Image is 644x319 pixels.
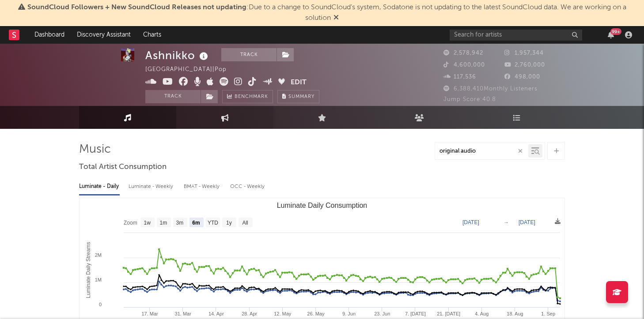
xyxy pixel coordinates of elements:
button: Track [145,90,201,103]
span: Dismiss [333,15,339,22]
text: 28. Apr [242,311,257,316]
span: 2,578,942 [443,50,483,56]
button: Summary [277,90,319,103]
text: Zoom [124,220,137,226]
span: SoundCloud Followers + New SoundCloud Releases not updating [27,4,246,11]
text: 7. [DATE] [405,311,426,316]
text: 17. Mar [141,311,158,316]
button: 99+ [608,31,614,38]
text: 1M [95,277,102,282]
span: 4,600,000 [443,62,485,68]
text: 4. Aug [475,311,489,316]
span: 2,760,000 [504,62,545,68]
text: 0 [99,302,102,307]
div: Ashnikko [145,48,210,63]
text: 9. Jun [342,311,356,316]
text: [DATE] [519,219,535,225]
text: All [242,220,248,226]
span: Benchmark [235,92,268,102]
span: 1,957,344 [504,50,544,56]
button: Edit [291,77,307,88]
text: 14. Apr [208,311,224,316]
text: 31. Mar [175,311,192,316]
span: 6,388,410 Monthly Listeners [443,86,538,92]
div: OCC - Weekly [230,179,265,194]
a: Benchmark [222,90,273,103]
text: 1y [226,220,232,226]
text: 3m [176,220,184,226]
text: 12. May [274,311,292,316]
text: → [504,219,509,225]
text: 6m [192,220,200,226]
text: 1m [160,220,167,226]
div: BMAT - Weekly [184,179,221,194]
text: Luminate Daily Consumption [277,202,367,209]
div: [GEOGRAPHIC_DATA] | Pop [145,64,237,75]
a: Discovery Assistant [71,26,137,44]
div: 99 + [610,28,621,35]
text: 23. Jun [374,311,390,316]
div: Luminate - Weekly [129,179,175,194]
span: Total Artist Consumption [79,162,167,173]
div: Luminate - Daily [79,179,120,194]
a: Dashboard [28,26,71,44]
input: Search for artists [450,30,582,41]
text: 1w [144,220,151,226]
span: 117,536 [443,74,476,80]
text: 26. May [307,311,325,316]
text: 2M [95,252,102,258]
text: 1. Sep [541,311,555,316]
span: 498,000 [504,74,540,80]
text: YTD [208,220,218,226]
text: 21. [DATE] [437,311,460,316]
button: Track [221,48,277,61]
span: Jump Score: 40.8 [443,97,496,102]
text: [DATE] [462,219,479,225]
input: Search by song name or URL [435,148,528,155]
a: Charts [137,26,167,44]
span: : Due to a change to SoundCloud's system, Sodatone is not updating to the latest SoundCloud data.... [27,4,626,22]
span: Summary [288,94,314,99]
text: 18. Aug [507,311,523,316]
text: Luminate Daily Streams [85,242,91,298]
